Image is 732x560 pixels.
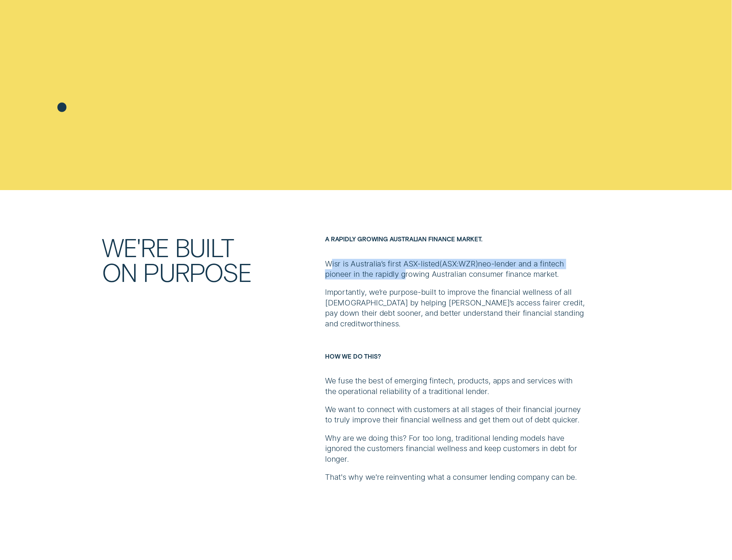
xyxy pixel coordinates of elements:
[325,376,585,397] p: We fuse the best of emerging fintech, products, apps and services with the operational reliabilit...
[325,405,585,426] p: We want to connect with customers at all stages of their financial journey to truly improve their...
[476,259,478,269] span: )
[325,287,585,329] p: Importantly, we’re purpose-built to improve the financial wellness of all [DEMOGRAPHIC_DATA] by h...
[98,235,321,285] h3: We're built on purpose
[325,235,585,251] h6: A rapidly growing Australian finance market.
[325,472,585,483] p: That's why we're reinventing what a consumer lending company can be.
[325,259,585,280] p: Wisr is Australia’s first ASX-listed ASX:WZR neo-lender and a fintech pioneer in the rapidly grow...
[325,352,585,368] h6: How we do this?
[440,259,442,269] span: (
[325,433,585,465] p: Why are we doing this? For too long, traditional lending models have ignored the customers financ...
